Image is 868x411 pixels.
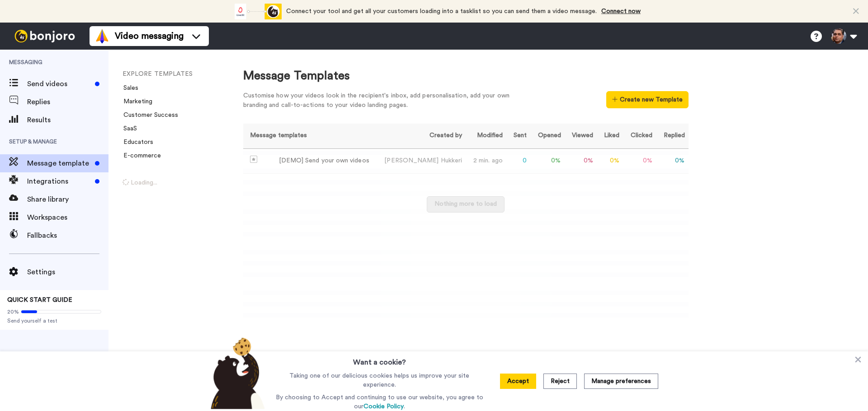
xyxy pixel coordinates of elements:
img: bj-logo-header-white.svg [11,30,79,42]
a: Connect now [601,8,641,14]
td: 0 % [656,148,689,174]
td: 0 % [530,148,565,174]
p: By choosing to Accept and continuing to use our website, you agree to our . [274,393,486,411]
img: bear-with-cookie.png [203,337,269,409]
td: 2 min. ago [466,148,506,174]
span: 20% [7,308,19,315]
div: [DEMO] Send your own videos [279,156,369,166]
span: Video messaging [115,30,184,42]
td: 0 % [597,148,623,174]
span: Send videos [27,79,91,89]
span: Connect your tool and get all your customers loading into a tasklist so you can send them a video... [286,8,597,14]
span: Results [27,115,108,125]
th: Message templates [243,124,376,148]
a: Customer Success [118,112,178,118]
a: Educators [118,139,153,145]
span: Hukkeri [441,157,462,164]
th: Sent [506,124,530,148]
th: Replied [656,124,689,148]
button: Accept [500,374,536,389]
div: Message Templates [243,68,689,84]
button: Nothing more to load [427,196,505,212]
span: Fallbacks [27,230,108,241]
span: Replies [27,97,108,107]
th: Modified [466,124,506,148]
img: demo-template.svg [250,156,257,163]
th: Viewed [565,124,597,148]
a: Marketing [118,98,152,105]
a: E-commerce [118,152,161,159]
div: animation [232,4,282,19]
td: 0 % [565,148,597,174]
span: Settings [27,267,108,277]
th: Clicked [623,124,656,148]
th: Liked [597,124,623,148]
div: Customise how your videos look in the recipient's inbox, add personalisation, add your own brandi... [243,91,524,110]
h3: Want a cookie? [353,351,406,368]
a: SaaS [118,125,137,132]
span: Integrations [27,176,91,187]
button: Manage preferences [584,374,658,389]
span: Loading... [123,180,157,186]
span: Workspaces [27,212,108,223]
th: Opened [530,124,565,148]
li: EXPLORE TEMPLATES [123,69,245,79]
td: 0 [506,148,530,174]
th: Created by [376,124,466,148]
a: Cookie Policy [363,403,404,410]
span: Send yourself a test [7,317,101,324]
td: 0 % [623,148,656,174]
span: QUICK START GUIDE [7,297,72,303]
td: [PERSON_NAME] [376,148,466,174]
button: Create new Template [606,91,688,108]
p: Taking one of our delicious cookies helps us improve your site experience. [274,371,486,389]
span: Message template [27,158,91,169]
img: vm-color.svg [95,29,109,43]
button: Reject [543,374,577,389]
a: Sales [118,85,138,91]
span: Share library [27,194,108,205]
